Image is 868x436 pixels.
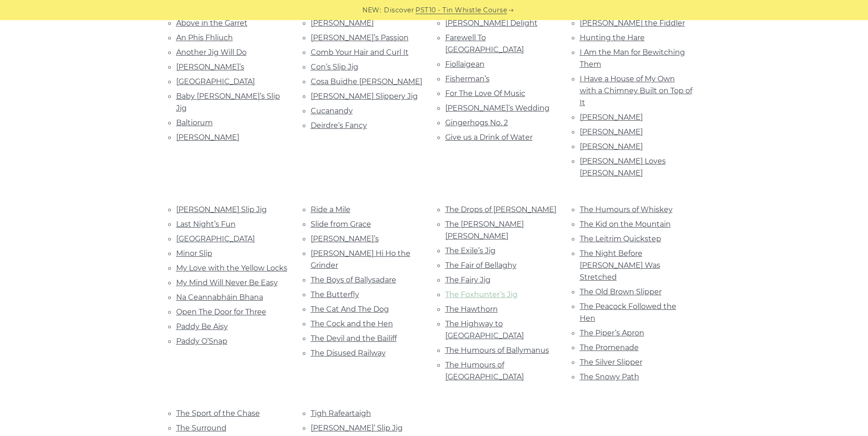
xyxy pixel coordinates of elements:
a: The Humours of Whiskey [580,205,673,214]
a: The Devil and the Bailiff [311,334,397,343]
a: Baltiorum [176,118,213,127]
a: Slide from Grace [311,220,371,229]
a: The Highway to [GEOGRAPHIC_DATA] [445,319,524,340]
a: The Kid on the Mountain [580,220,671,229]
a: Give us a Drink of Water [445,133,533,142]
span: NEW: [362,5,381,16]
a: I Have a House of My Own with a Chimney Built on Top of It [580,74,692,107]
a: PST10 - Tin Whistle Course [415,5,507,16]
a: Na Ceannabháin Bhana [176,293,263,302]
a: [PERSON_NAME] [580,128,643,136]
a: Con’s Slip Jig [311,63,358,71]
a: The Boys of Ballysadare [311,276,396,284]
a: [PERSON_NAME] Loves [PERSON_NAME] [580,157,666,177]
a: [PERSON_NAME] [580,142,643,151]
a: My Mind Will Never Be Easy [176,278,278,287]
a: [PERSON_NAME] Slippery Jig [311,92,418,101]
a: [PERSON_NAME] [176,133,239,142]
a: The Sport of the Chase [176,409,260,418]
a: Gingerhogs No. 2 [445,118,508,127]
a: The Leitrim Quickstep [580,234,661,243]
a: Paddy O’Snap [176,337,227,346]
a: [PERSON_NAME]’s [311,234,379,243]
a: Ride a Mile [311,205,350,214]
a: Cucanandy [311,106,353,115]
a: Open The Door for Three [176,308,266,316]
a: Paddy Be Aisy [176,322,228,331]
a: The Hawthorn [445,305,498,314]
a: Farewell To [GEOGRAPHIC_DATA] [445,33,524,54]
a: Last Night’s Fun [176,220,236,229]
a: The Foxhunter’s Jig [445,290,518,299]
a: Comb Your Hair and Curl It [311,48,409,57]
a: [PERSON_NAME] Delight [445,19,538,27]
a: [PERSON_NAME]’s Wedding [445,104,550,112]
a: The Exile’s Jig [445,246,496,255]
a: Deirdre’s Fancy [311,121,367,130]
a: [PERSON_NAME] [580,113,643,122]
a: [PERSON_NAME]’ Slip Jig [311,424,403,432]
a: My Love with the Yellow Locks [176,264,287,272]
a: Above in the Garret [176,19,248,27]
a: The Fair of Bellaghy [445,261,517,270]
a: The Old Brown Slipper [580,287,662,296]
a: [PERSON_NAME] the Fiddler [580,19,685,27]
a: [GEOGRAPHIC_DATA] [176,77,255,86]
a: [GEOGRAPHIC_DATA] [176,234,255,243]
a: The Piper’s Apron [580,329,644,337]
a: [PERSON_NAME] Hi Ho the Grinder [311,249,410,270]
a: The Silver Slipper [580,358,642,367]
a: The Butterfly [311,290,359,299]
a: The Promenade [580,343,639,352]
a: Hunting the Hare [580,33,645,42]
a: The Cock and the Hen [311,319,393,328]
span: Discover [384,5,414,16]
a: I Am the Man for Bewitching Them [580,48,685,69]
a: The Humours of [GEOGRAPHIC_DATA] [445,361,524,381]
a: Tigh Rafeartaigh [311,409,371,418]
a: The Snowy Path [580,372,639,381]
a: Baby [PERSON_NAME]’s Slip Jig [176,92,280,112]
a: Minor Slip [176,249,212,258]
a: The Humours of Ballymanus [445,346,549,355]
a: The Drops of [PERSON_NAME] [445,205,556,214]
a: [PERSON_NAME]’s Passion [311,33,409,42]
a: The Fairy Jig [445,276,491,284]
a: The Peacock Followed the Hen [580,302,676,323]
a: Fisherman’s [445,74,490,83]
a: The Disused Railway [311,349,386,357]
a: The Cat And The Dog [311,305,389,314]
a: The [PERSON_NAME] [PERSON_NAME] [445,220,524,240]
a: Another Jig Will Do [176,48,247,57]
a: For The Love Of Music [445,89,525,98]
a: The Night Before [PERSON_NAME] Was Stretched [580,249,660,282]
a: [PERSON_NAME] [311,19,374,27]
a: [PERSON_NAME] Slip Jig [176,205,267,214]
a: Fiollaigean [445,60,485,69]
a: Cosa Buidhe [PERSON_NAME] [311,77,422,86]
a: An Phis Fhliuch [176,33,233,42]
a: The Surround [176,424,226,432]
a: [PERSON_NAME]’s [176,63,244,71]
